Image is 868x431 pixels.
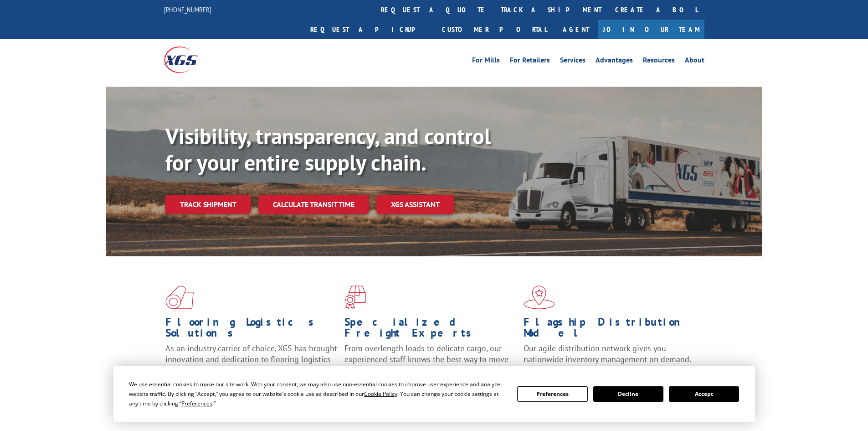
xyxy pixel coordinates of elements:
div: We use essential cookies to make our site work. With your consent, we may also use non-essential ... [129,379,506,408]
a: [PHONE_NUMBER] [164,5,211,14]
a: About [685,57,704,67]
a: For Mills [472,57,500,67]
span: Preferences [181,400,212,407]
button: Preferences [517,386,587,402]
span: Our agile distribution network gives you nationwide inventory management on demand. [524,343,691,364]
a: For Retailers [510,57,550,67]
a: XGS ASSISTANT [376,195,454,214]
a: Customer Portal [435,20,554,39]
p: From overlength loads to delicate cargo, our experienced staff knows the best way to move your fr... [344,343,517,384]
img: xgs-icon-flagship-distribution-model-red [524,286,555,309]
button: Decline [593,386,663,402]
div: Cookie Consent Prompt [113,366,755,422]
a: Track shipment [165,195,251,214]
span: As an industry carrier of choice, XGS has brought innovation and dedication to flooring logistics... [165,343,337,375]
span: Cookie Policy [364,390,397,398]
button: Accept [669,386,739,402]
a: Request a pickup [303,20,435,39]
a: Join Our Team [598,20,704,39]
a: Services [560,57,586,67]
h1: Flooring Logistics Solutions [165,317,338,343]
a: Resources [643,57,675,67]
b: Visibility, transparency, and control for your entire supply chain. [165,122,491,177]
a: Agent [554,20,598,39]
h1: Specialized Freight Experts [344,317,517,343]
a: Advantages [596,57,633,67]
a: Calculate transit time [258,195,369,214]
h1: Flagship Distribution Model [524,317,696,343]
img: xgs-icon-total-supply-chain-intelligence-red [165,286,194,309]
img: xgs-icon-focused-on-flooring-red [344,286,366,309]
